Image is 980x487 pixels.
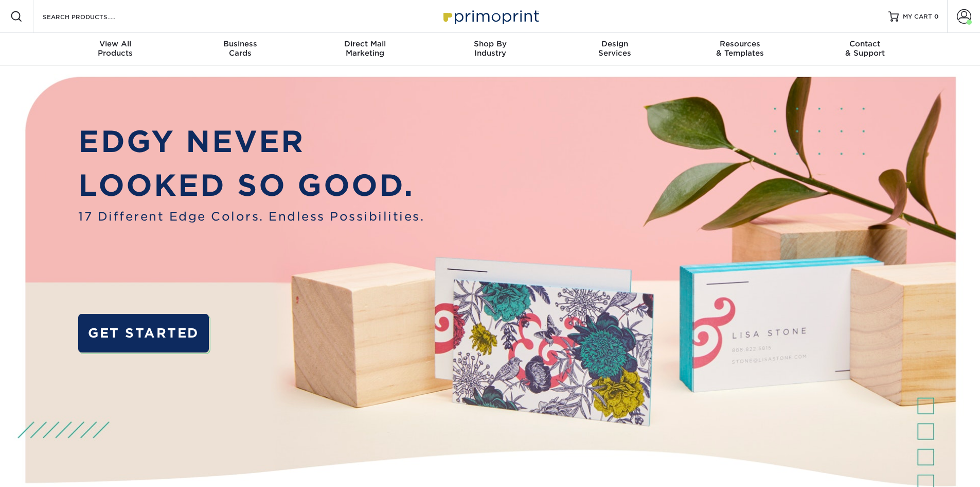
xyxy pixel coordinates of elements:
a: GET STARTED [78,314,208,352]
div: & Templates [678,39,803,58]
span: MY CART [903,12,932,21]
div: Cards [177,39,302,58]
a: Resources& Templates [678,33,803,66]
span: Business [177,39,302,48]
p: LOOKED SO GOOD. [78,163,424,208]
a: BusinessCards [177,33,302,66]
span: 0 [934,13,939,20]
a: Shop ByIndustry [427,33,553,66]
span: Resources [678,39,803,48]
a: View AllProducts [53,33,178,66]
span: Direct Mail [302,39,427,48]
img: Primoprint [439,5,542,27]
span: View All [53,39,178,48]
a: Direct MailMarketing [302,33,427,66]
a: Contact& Support [803,33,928,66]
span: Contact [803,39,928,48]
div: Industry [427,39,553,58]
div: Marketing [302,39,427,58]
div: Services [553,39,678,58]
span: 17 Different Edge Colors. Endless Possibilities. [78,208,424,225]
input: SEARCH PRODUCTS..... [42,10,142,23]
span: Shop By [427,39,553,48]
div: & Support [803,39,928,58]
span: Design [553,39,678,48]
div: Products [53,39,178,58]
a: DesignServices [553,33,678,66]
p: EDGY NEVER [78,120,424,164]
